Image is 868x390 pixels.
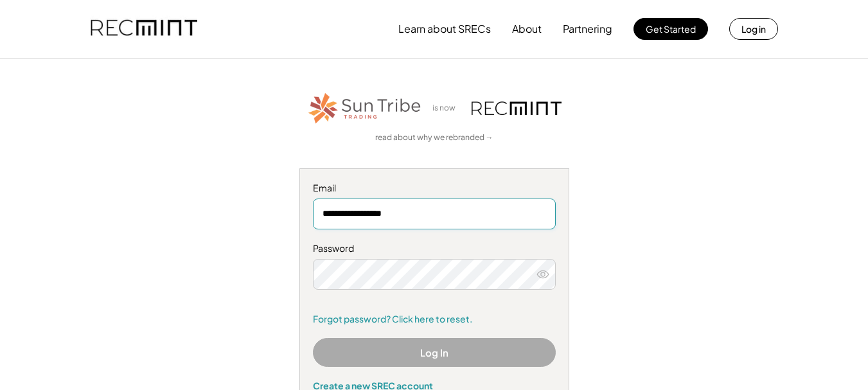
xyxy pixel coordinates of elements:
[313,182,556,195] div: Email
[91,7,197,51] img: recmint-logotype%403x.png
[429,103,465,114] div: is now
[313,338,556,367] button: Log In
[472,102,562,115] img: recmint-logotype%403x.png
[512,16,542,42] button: About
[307,91,423,126] img: STT_Horizontal_Logo%2B-%2BColor.png
[729,18,778,40] button: Log in
[313,242,556,255] div: Password
[563,16,612,42] button: Partnering
[313,313,556,326] a: Forgot password? Click here to reset.
[398,16,491,42] button: Learn about SRECs
[633,18,708,40] button: Get Started
[375,132,493,143] a: read about why we rebranded →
